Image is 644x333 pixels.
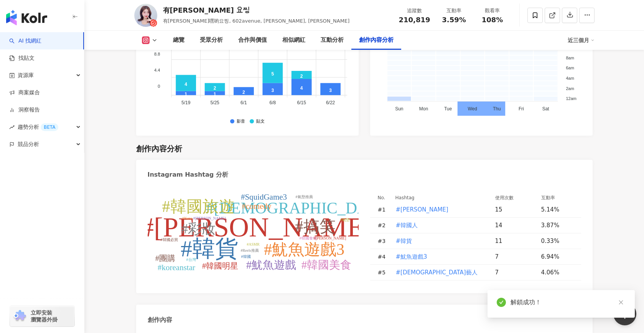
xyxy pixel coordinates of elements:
[31,309,58,323] span: 立即安裝 瀏覽器外掛
[163,5,350,15] div: 有[PERSON_NAME] 요찡
[535,194,581,202] th: 互動率
[202,261,238,271] tspan: #韓國明星
[297,100,306,105] tspan: 6/15
[148,171,228,179] div: Instagram Hashtag 分析
[566,86,574,91] tspan: 2am
[541,237,573,245] div: 0.33%
[566,96,576,101] tspan: 12am
[378,237,389,245] div: # 3
[181,236,238,261] tspan: #韓貨
[210,100,219,105] tspan: 5/25
[326,100,335,105] tspan: 6/22
[269,100,276,105] tspan: 6/8
[160,238,178,242] tspan: #韓國必買
[395,249,428,264] button: #魷魚遊戲3
[282,36,305,45] div: 相似網紅
[186,258,196,262] tspan: #台灣
[154,52,160,56] tspan: 8.8
[395,202,449,217] button: #[PERSON_NAME]
[173,36,184,45] div: 總覽
[18,67,34,84] span: 資源庫
[140,212,373,243] tspan: #[PERSON_NAME]
[396,253,427,261] span: #魷魚遊戲3
[495,205,535,214] div: 15
[389,218,489,233] td: #韓國人
[134,4,157,27] img: KOL Avatar
[295,218,335,235] tspan: #搞笑
[163,18,350,24] span: 有[PERSON_NAME]嘿喲요찡, 602avenue, [PERSON_NAME], [PERSON_NAME]
[389,233,489,249] td: #韓貨
[568,34,595,46] div: 近三個月
[256,119,265,124] div: 貼文
[497,298,506,307] span: check-circle
[246,259,296,271] tspan: #魷魚遊戲
[535,202,581,218] td: 5.14%
[399,7,430,15] div: 追蹤數
[18,118,58,136] span: 趨勢分析
[519,106,524,112] tspan: Fri
[370,194,389,202] th: No.
[535,233,581,249] td: 0.33%
[359,36,394,45] div: 創作內容分析
[541,205,573,214] div: 5.14%
[478,7,507,15] div: 觀看率
[440,7,469,15] div: 互動率
[158,263,195,272] tspan: #koreanstar
[9,106,40,114] a: 洞察報告
[395,218,418,233] button: #韓國人
[41,123,58,131] div: BETA
[154,68,160,72] tspan: 4.4
[389,202,489,218] td: #韓星
[395,106,403,112] tspan: Sun
[468,106,477,112] tspan: Wed
[9,54,35,62] a: 找貼文
[182,216,192,220] tspan: #Nana
[482,16,503,24] span: 108%
[200,36,223,45] div: 受眾分析
[9,125,15,130] span: rise
[399,16,430,24] span: 210,819
[299,236,316,240] tspan: #韓國食物
[9,89,40,97] a: 商案媒合
[264,241,344,258] tspan: #魷魚遊戲3
[535,265,581,281] td: 4.06%
[396,237,412,245] span: #韓貨
[389,194,489,202] th: Hashtag
[193,216,225,220] tspan: #[PERSON_NAME]
[495,253,535,261] div: 7
[535,249,581,265] td: 6.94%
[618,300,624,305] span: close
[10,306,74,326] a: chrome extension立即安裝 瀏覽器外掛
[240,192,287,202] tspan: #SquidGame3
[541,253,573,261] div: 6.94%
[566,76,574,80] tspan: 4am
[389,265,489,281] td: #韓國藝人
[247,242,260,246] tspan: #ASMR
[238,36,267,45] div: 合作與價值
[237,119,245,124] div: 影音
[242,202,271,211] tspan: #comedy
[378,205,389,214] div: # 1
[301,259,351,271] tspan: #韓國美食
[340,218,349,222] tspan: #氣墊
[396,205,448,214] span: #[PERSON_NAME]
[542,106,549,112] tspan: Sat
[378,268,389,277] div: # 5
[389,249,489,265] td: #魷魚遊戲3
[442,16,466,24] span: 3.59%
[444,106,452,112] tspan: Tue
[495,268,535,277] div: 7
[495,221,535,230] div: 14
[240,248,259,253] tspan: #Reels推薦
[12,310,27,322] img: chrome extension
[295,195,313,199] tspan: #氣墊推薦
[395,265,478,280] button: #[DEMOGRAPHIC_DATA]藝人
[511,298,626,307] div: 解鎖成功！
[541,268,573,277] div: 4.06%
[313,236,346,240] tspan: #[PERSON_NAME]
[162,198,234,215] tspan: #韓國旅遊
[321,36,344,45] div: 互動分析
[566,56,574,60] tspan: 8am
[155,254,175,263] tspan: #團購
[493,106,501,112] tspan: Thu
